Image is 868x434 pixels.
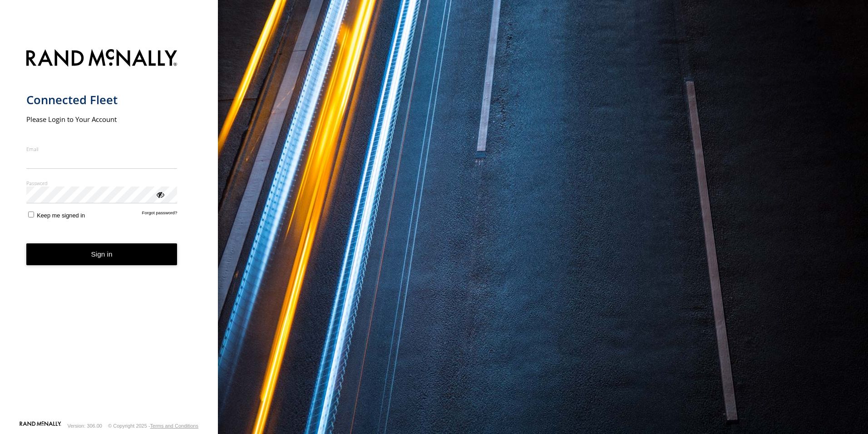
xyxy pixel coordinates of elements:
[142,210,178,219] a: Forgot password?
[26,146,178,152] label: Email
[26,92,178,107] h1: Connected Fleet
[26,44,192,420] form: main
[37,212,85,219] span: Keep me signed in
[155,190,164,199] div: ViewPassword
[20,421,61,430] a: Visit our Website
[26,115,178,124] h2: Please Login to Your Account
[108,423,198,429] div: © Copyright 2025 -
[26,180,178,187] label: Password
[28,212,34,217] input: Keep me signed in
[26,243,178,266] button: Sign in
[26,47,178,71] img: Rand McNally
[150,423,198,429] a: Terms and Conditions
[68,423,102,429] div: Version: 306.00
